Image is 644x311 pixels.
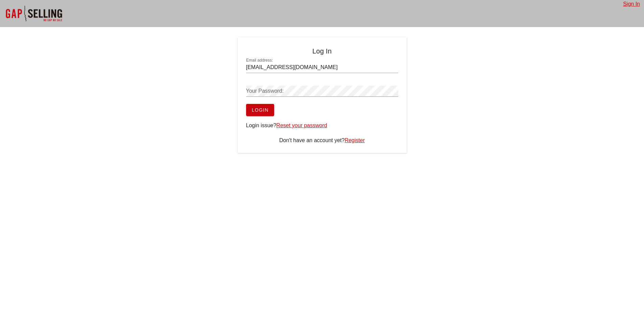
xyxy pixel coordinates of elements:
[344,137,365,143] a: Register
[246,121,398,130] div: Login issue?
[246,58,273,63] label: Email address:
[276,123,327,128] a: Reset your password
[623,1,640,7] a: Sign In
[252,107,269,113] span: Login
[246,46,398,57] h4: Log In
[246,104,274,116] button: Login
[246,136,398,145] div: Don't have an account yet?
